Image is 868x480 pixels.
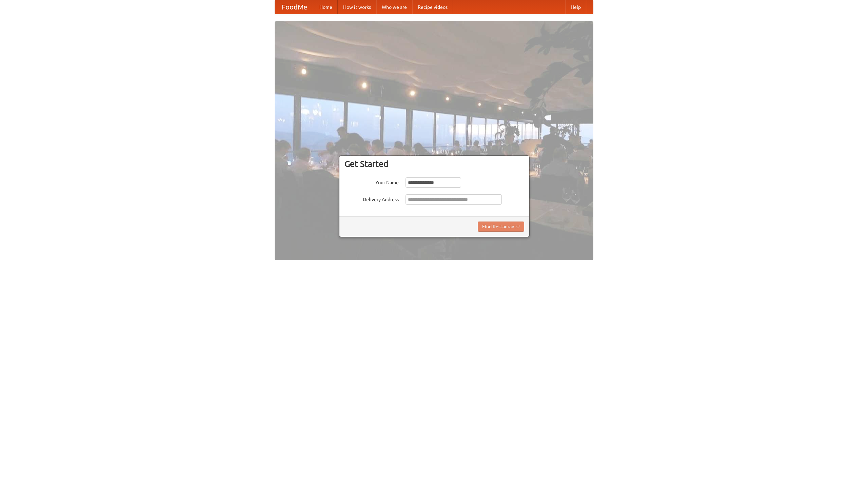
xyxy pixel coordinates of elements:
a: Home [314,0,338,14]
a: Recipe videos [412,0,453,14]
a: FoodMe [275,0,314,14]
label: Delivery Address [344,194,399,203]
a: Who we are [376,0,412,14]
button: Find Restaurants! [478,222,524,232]
a: How it works [338,0,376,14]
a: Help [565,0,586,14]
label: Your Name [344,177,399,186]
h3: Get Started [344,159,524,169]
